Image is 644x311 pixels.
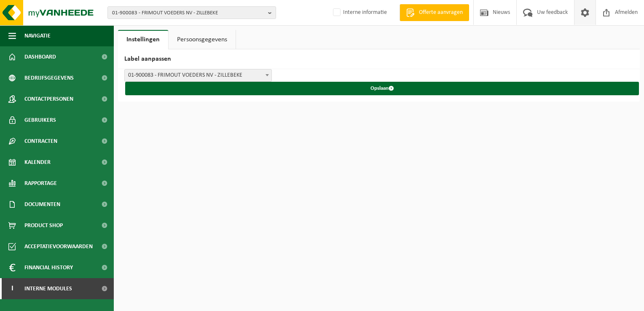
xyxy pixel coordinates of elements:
[24,110,56,131] span: Gebruikers
[125,82,639,95] button: Opslaan
[24,46,56,67] span: Dashboard
[112,7,265,19] span: 01-900083 - FRIMOUT VOEDERS NV - ZILLEBEKE
[169,30,236,49] a: Persoonsgegevens
[124,69,272,82] span: 01-900083 - FRIMOUT VOEDERS NV - ZILLEBEKE
[24,152,51,173] span: Kalender
[24,236,93,257] span: Acceptatievoorwaarden
[24,257,73,278] span: Financial History
[125,70,271,81] span: 01-900083 - FRIMOUT VOEDERS NV - ZILLEBEKE
[24,25,51,46] span: Navigatie
[118,30,168,49] a: Instellingen
[118,49,640,69] h2: Label aanpassen
[24,173,57,194] span: Rapportage
[24,88,73,110] span: Contactpersonen
[400,4,469,21] a: Offerte aanvragen
[24,67,74,88] span: Bedrijfsgegevens
[417,8,465,17] span: Offerte aanvragen
[107,6,276,19] button: 01-900083 - FRIMOUT VOEDERS NV - ZILLEBEKE
[24,278,72,299] span: Interne modules
[24,215,63,236] span: Product Shop
[8,278,16,299] span: I
[24,131,57,152] span: Contracten
[331,6,387,19] label: Interne informatie
[24,194,60,215] span: Documenten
